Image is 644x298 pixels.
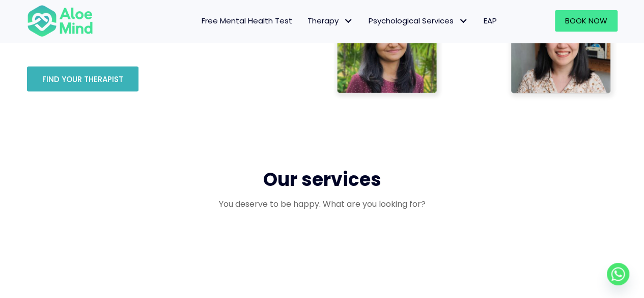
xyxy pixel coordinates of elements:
[565,15,607,26] span: Book Now
[27,4,93,38] img: Aloe mind Logo
[555,10,618,32] a: Book Now
[202,15,292,26] span: Free Mental Health Test
[263,167,381,193] span: Our services
[42,74,123,85] span: Find your therapist
[369,15,468,26] span: Psychological Services
[476,10,505,32] a: EAP
[27,66,138,91] a: Find your therapist
[300,10,361,32] a: TherapyTherapy: submenu
[484,15,497,26] span: EAP
[341,14,356,29] span: Therapy: submenu
[361,10,476,32] a: Psychological ServicesPsychological Services: submenu
[607,263,629,285] a: Whatsapp
[27,198,618,210] p: You deserve to be happy. What are you looking for?
[194,10,300,32] a: Free Mental Health Test
[456,14,471,29] span: Psychological Services: submenu
[106,10,505,32] nav: Menu
[307,15,353,26] span: Therapy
